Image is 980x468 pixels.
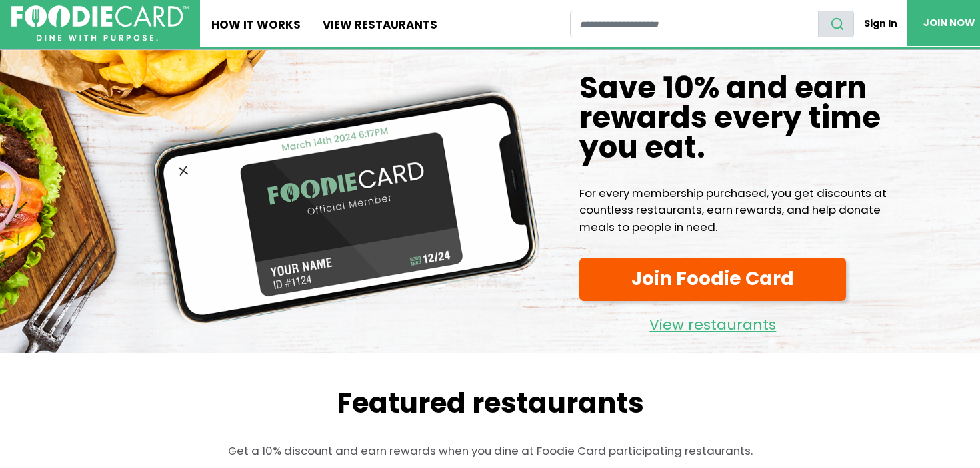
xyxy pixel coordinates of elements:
a: Sign In [854,11,907,37]
h2: Featured restaurants [90,387,890,420]
img: FoodieCard; Eat, Drink, Save, Donate [11,5,189,41]
a: View restaurants [579,306,846,337]
p: Get a 10% discount and earn rewards when you dine at Foodie Card participating restaurants. [90,443,890,459]
h1: Save 10% and earn rewards every time you eat. [579,73,913,163]
p: For every membership purchased, you get discounts at countless restaurants, earn rewards, and hel... [579,185,913,236]
input: restaurant search [570,11,819,37]
a: Join Foodie Card [579,258,846,300]
button: search [818,11,854,37]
